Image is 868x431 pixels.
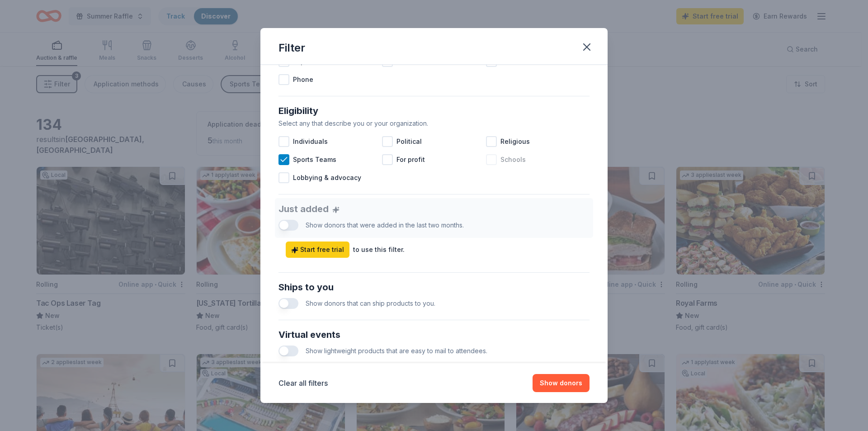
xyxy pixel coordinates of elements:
[500,154,526,165] span: Schools
[293,154,336,165] span: Sports Teams
[293,74,313,85] span: Phone
[306,299,435,307] span: Show donors that can ship products to you.
[293,172,361,183] span: Lobbying & advocacy
[278,378,328,388] button: Clear all filters
[396,154,425,165] span: For profit
[291,244,344,255] span: Start free trial
[286,242,349,258] a: Start free trial
[278,327,590,342] div: Virtual events
[396,136,422,147] span: Political
[353,244,405,255] div: to use this filter.
[306,347,487,355] span: Show lightweight products that are easy to mail to attendees.
[278,280,590,294] div: Ships to you
[278,41,305,55] div: Filter
[278,118,590,129] div: Select any that describe you or your organization.
[533,374,590,392] button: Show donors
[278,104,590,118] div: Eligibility
[500,136,530,147] span: Religious
[293,136,328,147] span: Individuals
